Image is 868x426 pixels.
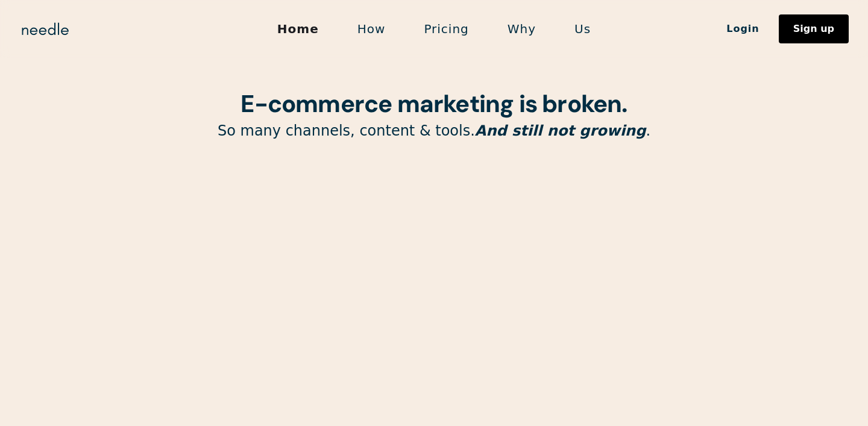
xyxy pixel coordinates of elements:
[707,19,779,39] a: Login
[127,122,741,140] p: So many channels, content & tools. .
[488,16,555,42] a: Why
[793,24,834,34] div: Sign up
[475,122,646,139] em: And still not growing
[779,14,849,43] a: Sign up
[404,16,488,42] a: Pricing
[241,88,627,119] strong: E-commerce marketing is broken.
[555,16,610,42] a: Us
[258,16,338,42] a: Home
[338,16,405,42] a: How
